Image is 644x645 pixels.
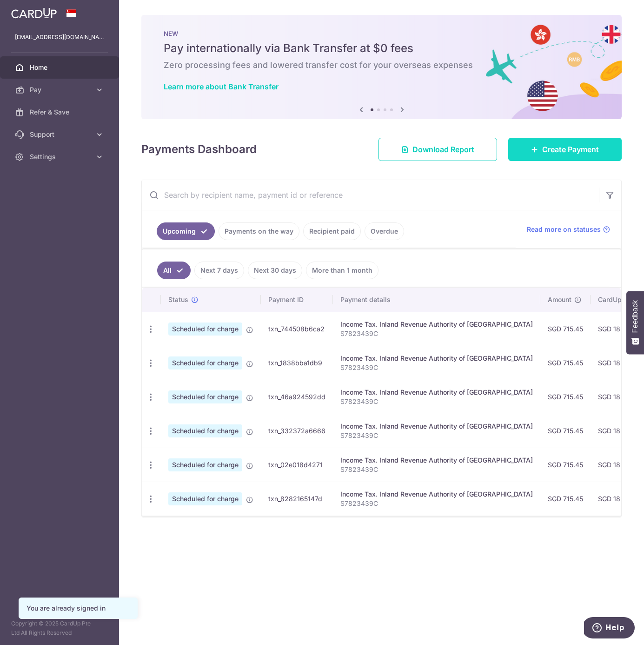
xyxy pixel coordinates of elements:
td: txn_02e018d4271 [261,448,333,482]
span: Create Payment [542,144,599,155]
td: SGD 715.45 [540,312,591,346]
a: All [157,262,191,279]
p: S7823439C [340,363,533,372]
span: Feedback [631,300,639,333]
div: Income Tax. Inland Revenue Authority of [GEOGRAPHIC_DATA] [340,422,533,431]
p: S7823439C [340,431,533,440]
div: Income Tax. Inland Revenue Authority of [GEOGRAPHIC_DATA] [340,354,533,363]
span: Status [168,295,188,304]
a: Read more on statuses [527,225,610,234]
span: Scheduled for charge [168,390,242,403]
p: S7823439C [340,465,533,474]
div: Income Tax. Inland Revenue Authority of [GEOGRAPHIC_DATA] [340,320,533,329]
p: S7823439C [340,329,533,338]
td: SGD 715.45 [540,414,591,448]
span: Scheduled for charge [168,424,242,437]
td: txn_46a924592dd [261,380,333,414]
img: Bank transfer banner [141,15,622,119]
div: Income Tax. Inland Revenue Authority of [GEOGRAPHIC_DATA] [340,456,533,465]
a: Overdue [365,222,404,240]
a: Create Payment [508,138,622,161]
a: Next 30 days [248,262,302,279]
a: Download Report [378,138,497,161]
p: S7823439C [340,397,533,406]
span: Amount [548,295,571,304]
div: Income Tax. Inland Revenue Authority of [GEOGRAPHIC_DATA] [340,490,533,499]
a: More than 1 month [306,262,378,279]
a: Upcoming [157,222,215,240]
span: CardUp fee [598,295,633,304]
td: SGD 715.45 [540,346,591,380]
td: txn_8282165147d [261,482,333,516]
span: Scheduled for charge [168,458,242,471]
td: txn_744508b6ca2 [261,312,333,346]
a: Next 7 days [194,262,244,279]
a: Payments on the way [219,222,299,240]
span: Support [30,130,91,139]
h4: Payments Dashboard [141,141,257,158]
span: Settings [30,152,91,161]
td: SGD 715.45 [540,448,591,482]
span: Refer & Save [30,107,91,117]
span: Scheduled for charge [168,322,242,336]
p: NEW [164,30,599,37]
td: SGD 715.45 [540,380,591,414]
th: Payment ID [261,288,333,312]
div: You are already signed in [27,604,130,613]
span: Read more on statuses [527,225,601,234]
h5: Pay internationally via Bank Transfer at $0 fees [164,41,599,56]
th: Payment details [333,288,540,312]
span: Scheduled for charge [168,356,242,370]
td: txn_1838bba1db9 [261,346,333,380]
span: Home [30,63,91,72]
iframe: Opens a widget where you can find more information [584,617,635,640]
div: Income Tax. Inland Revenue Authority of [GEOGRAPHIC_DATA] [340,388,533,397]
h6: Zero processing fees and lowered transfer cost for your overseas expenses [164,60,599,71]
td: txn_332372a6666 [261,414,333,448]
p: S7823439C [340,499,533,508]
p: [EMAIL_ADDRESS][DOMAIN_NAME] [15,33,104,42]
span: Pay [30,85,91,94]
input: Search by recipient name, payment id or reference [142,180,599,210]
button: Feedback - Show survey [626,291,644,354]
span: Scheduled for charge [168,492,242,505]
td: SGD 715.45 [540,482,591,516]
img: CardUp [11,7,57,19]
span: Download Report [412,144,474,155]
a: Recipient paid [303,222,361,240]
a: Learn more about Bank Transfer [164,82,279,91]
